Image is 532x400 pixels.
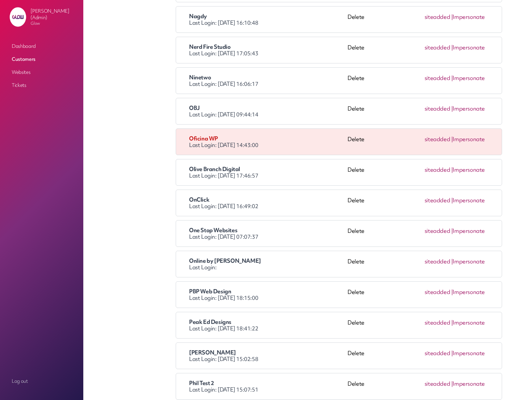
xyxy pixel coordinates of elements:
[453,227,485,234] a: Impersonate
[189,227,237,234] span: One Stop Websites
[31,8,78,21] p: [PERSON_NAME] (Admin)
[189,74,348,87] div: Last Login: [DATE] 16:06:17
[425,349,485,362] span: site added |
[453,105,485,112] a: Impersonate
[425,105,485,118] span: site added |
[31,21,78,26] p: Glow
[453,44,485,51] a: Impersonate
[425,319,485,332] span: site added |
[189,349,236,356] span: [PERSON_NAME]
[425,44,485,57] span: site added |
[189,166,240,173] span: Olive Branch Digital
[453,319,485,326] a: Impersonate
[425,258,485,271] span: site added |
[189,227,348,240] div: Last Login: [DATE] 07:07:37
[348,380,364,393] div: Delete
[453,136,485,143] a: Impersonate
[189,74,211,81] span: Ninetwo
[348,13,364,26] div: Delete
[189,105,348,118] div: Last Login: [DATE] 09:44:14
[348,258,364,271] div: Delete
[453,288,485,296] a: Impersonate
[189,257,261,264] span: Online by [PERSON_NAME]
[9,66,74,78] a: Websites
[425,135,485,148] span: site added |
[425,196,485,209] span: site added |
[189,196,348,209] div: Last Login: [DATE] 16:49:02
[189,288,348,301] div: Last Login: [DATE] 18:15:00
[425,166,485,179] span: site added |
[9,79,74,91] a: Tickets
[453,74,485,82] a: Impersonate
[348,319,364,332] div: Delete
[425,380,485,393] span: site added |
[348,196,364,209] div: Delete
[189,380,214,387] span: Phil Test 2
[348,166,364,179] div: Delete
[189,166,348,179] div: Last Login: [DATE] 17:46:57
[189,44,348,57] div: Last Login: [DATE] 17:05:43
[348,105,364,118] div: Delete
[189,318,231,326] span: Peak Ed Designs
[348,135,364,148] div: Delete
[189,258,348,271] div: Last Login:
[189,135,218,142] span: Oficina WP
[453,380,485,387] a: Impersonate
[348,74,364,87] div: Delete
[9,53,74,65] a: Customers
[348,227,364,240] div: Delete
[425,227,485,240] span: site added |
[348,288,364,301] div: Delete
[189,349,348,362] div: Last Login: [DATE] 15:02:58
[9,375,74,387] a: Log out
[189,196,209,203] span: OnClick
[189,319,348,332] div: Last Login: [DATE] 18:41:22
[453,166,485,173] a: Impersonate
[425,74,485,87] span: site added |
[425,288,485,301] span: site added |
[425,13,485,26] span: site added |
[189,13,207,20] span: Nagdy
[189,104,200,112] span: OBJ
[189,43,231,50] span: Nerd Fire Studio
[189,135,348,148] div: Last Login: [DATE] 14:43:00
[453,13,485,20] a: Impersonate
[189,13,348,26] div: Last Login: [DATE] 16:10:48
[9,40,74,52] a: Dashboard
[189,380,348,393] div: Last Login: [DATE] 15:07:51
[348,44,364,57] div: Delete
[453,197,485,204] a: Impersonate
[453,258,485,265] a: Impersonate
[348,349,364,362] div: Delete
[189,288,231,295] span: PBP Web Design
[453,350,485,357] a: Impersonate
